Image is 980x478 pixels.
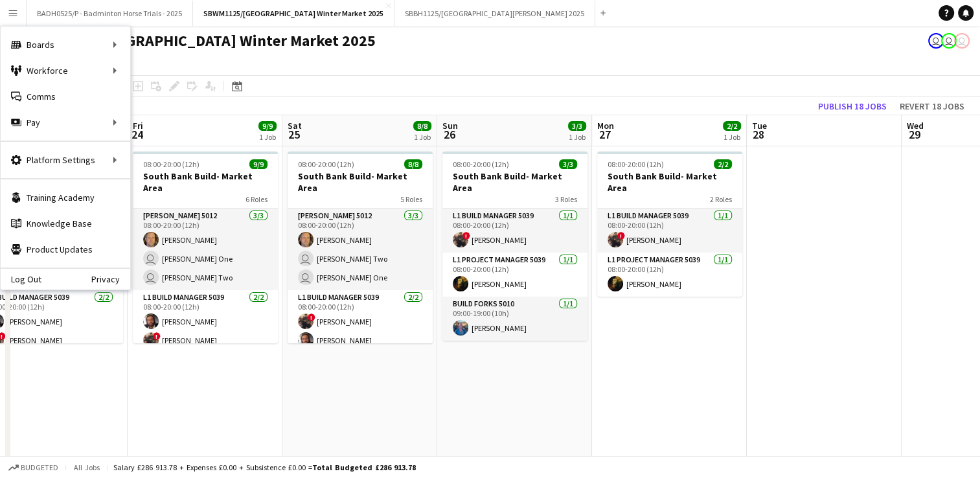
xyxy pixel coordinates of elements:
[568,121,586,131] span: 3/3
[442,253,587,297] app-card-role: L1 Project Manager 50391/108:00-20:00 (12h)[PERSON_NAME]
[442,297,587,341] app-card-role: Build Forks 50101/109:00-19:00 (10h)[PERSON_NAME]
[259,132,276,142] div: 1 Job
[113,462,416,472] div: Salary £286 913.78 + Expenses £0.00 + Subsistence £0.00 =
[394,1,595,26] button: SBBH1125/[GEOGRAPHIC_DATA][PERSON_NAME] 2025
[400,194,422,204] span: 5 Roles
[710,194,732,204] span: 2 Roles
[442,170,587,194] h3: South Bank Build- Market Area
[750,127,767,142] span: 28
[442,152,587,341] app-job-card: 08:00-20:00 (12h)3/3South Bank Build- Market Area3 RolesL1 Build Manager 50391/108:00-20:00 (12h)...
[714,159,732,169] span: 2/2
[298,159,354,169] span: 08:00-20:00 (12h)
[895,98,970,115] button: Revert 18 jobs
[813,98,892,115] button: Publish 18 jobs
[1,32,130,58] div: Boards
[569,132,586,142] div: 1 Job
[249,159,268,169] span: 9/9
[133,209,278,290] app-card-role: [PERSON_NAME] 50123/308:00-20:00 (12h)[PERSON_NAME] [PERSON_NAME] One [PERSON_NAME] Two
[597,253,742,297] app-card-role: L1 Project Manager 50391/108:00-20:00 (12h)[PERSON_NAME]
[608,159,664,169] span: 08:00-20:00 (12h)
[1,58,130,84] div: Workforce
[954,33,970,49] app-user-avatar: Suzanne Edwards
[1,185,130,211] a: Training Academy
[288,170,433,194] h3: South Bank Build- Market Area
[133,170,278,194] h3: South Bank Build- Market Area
[413,121,431,131] span: 8/8
[559,159,577,169] span: 3/3
[6,461,60,475] button: Budgeted
[288,152,433,343] app-job-card: 08:00-20:00 (12h)8/8South Bank Build- Market Area5 Roles[PERSON_NAME] 50123/308:00-20:00 (12h)[PE...
[440,127,458,142] span: 26
[907,120,924,131] span: Wed
[131,127,143,142] span: 24
[597,209,742,253] app-card-role: L1 Build Manager 50391/108:00-20:00 (12h)![PERSON_NAME]
[595,127,614,142] span: 27
[414,132,431,142] div: 1 Job
[288,120,302,131] span: Sat
[91,274,130,284] a: Privacy
[723,121,741,131] span: 2/2
[404,159,422,169] span: 8/8
[617,232,625,240] span: !
[453,159,509,169] span: 08:00-20:00 (12h)
[258,121,277,131] span: 9/9
[288,290,433,353] app-card-role: L1 Build Manager 50392/208:00-20:00 (12h)![PERSON_NAME][PERSON_NAME]
[27,1,193,26] button: BADH0525/P - Badminton Horse Trials - 2025
[133,290,278,353] app-card-role: L1 Build Manager 50392/208:00-20:00 (12h)[PERSON_NAME]![PERSON_NAME]
[905,127,924,142] span: 29
[1,84,130,109] a: Comms
[133,120,143,131] span: Fri
[312,462,416,472] span: Total Budgeted £286 913.78
[597,170,742,194] h3: South Bank Build- Market Area
[442,120,458,131] span: Sun
[71,462,102,472] span: All jobs
[462,232,470,240] span: !
[941,33,957,49] app-user-avatar: Grace Shorten
[597,152,742,297] app-job-card: 08:00-20:00 (12h)2/2South Bank Build- Market Area2 RolesL1 Build Manager 50391/108:00-20:00 (12h)...
[10,31,376,51] h1: SBWM1125/[GEOGRAPHIC_DATA] Winter Market 2025
[597,120,614,131] span: Mon
[288,209,433,290] app-card-role: [PERSON_NAME] 50123/308:00-20:00 (12h)[PERSON_NAME] [PERSON_NAME] Two [PERSON_NAME] One
[286,127,302,142] span: 25
[752,120,767,131] span: Tue
[928,33,944,49] app-user-avatar: Suzanne Edwards
[143,159,199,169] span: 08:00-20:00 (12h)
[21,463,58,472] span: Budgeted
[724,132,740,142] div: 1 Job
[1,109,130,135] div: Pay
[245,194,268,204] span: 6 Roles
[555,194,577,204] span: 3 Roles
[193,1,394,26] button: SBWM1125/[GEOGRAPHIC_DATA] Winter Market 2025
[308,313,315,321] span: !
[442,209,587,253] app-card-role: L1 Build Manager 50391/108:00-20:00 (12h)![PERSON_NAME]
[1,147,130,173] div: Platform Settings
[133,152,278,343] app-job-card: 08:00-20:00 (12h)9/9South Bank Build- Market Area6 Roles[PERSON_NAME] 50123/308:00-20:00 (12h)[PE...
[1,274,41,284] a: Log Out
[1,236,130,262] a: Product Updates
[153,332,161,340] span: !
[1,211,130,236] a: Knowledge Base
